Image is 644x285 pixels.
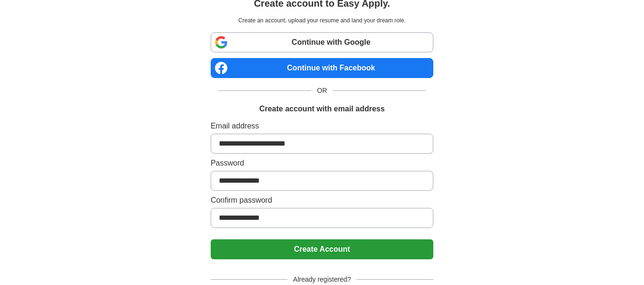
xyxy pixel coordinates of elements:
[259,103,385,115] h1: Create account with email address
[211,157,433,169] label: Password
[311,86,333,96] span: OR
[211,195,433,206] label: Confirm password
[211,58,433,78] a: Continue with Facebook
[211,120,433,132] label: Email address
[213,16,431,25] p: Create an account, upload your resume and land your dream role.
[211,239,433,259] button: Create Account
[211,32,433,52] a: Continue with Google
[287,275,357,285] span: Already registered?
